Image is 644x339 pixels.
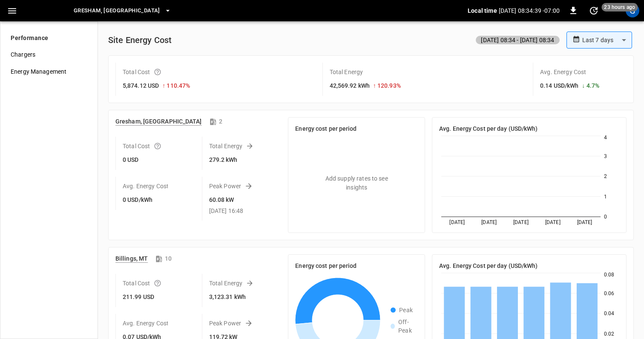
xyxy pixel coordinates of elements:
[399,306,413,314] p: Peak
[209,293,246,302] h6: 3,123.31 kWh
[123,142,150,150] p: Total Cost
[604,214,607,220] tspan: 0
[604,331,615,337] tspan: 0.02
[123,68,150,76] p: Total Cost
[604,290,615,296] tspan: 0.06
[219,117,222,126] h6: 2
[11,67,87,76] span: Energy Management
[11,34,49,43] p: Performance
[582,32,632,48] div: Last 7 days
[209,195,234,205] h6: 60.08 kW
[295,124,418,134] h6: Energy cost per period
[209,155,238,165] h6: 279.2 kWh
[165,254,172,264] h6: 10
[108,33,172,47] h6: Site Energy Cost
[123,81,159,91] h6: 5,874.12 USD
[123,182,168,190] p: Avg. Energy Cost
[439,261,619,271] h6: Avg. Energy Cost per day (USD/kWh)
[115,117,202,126] h6: Gresham, [GEOGRAPHIC_DATA]
[115,254,148,264] h6: Billings, MT
[499,6,560,15] p: [DATE] 08:34:39 -07:00
[577,219,592,225] tspan: [DATE]
[604,153,607,159] tspan: 3
[582,81,599,91] h6: ↓ 4.7 %
[439,124,619,134] h6: Avg. Energy Cost per day (USD/kWh)
[540,68,586,76] p: Avg. Energy Cost
[604,272,615,278] tspan: 0.08
[604,135,607,141] tspan: 4
[123,155,168,165] h6: 0 USD
[513,219,529,225] tspan: [DATE]
[587,4,601,17] button: set refresh interval
[450,219,465,225] tspan: [DATE]
[4,63,94,80] div: Energy Management
[481,219,497,225] tspan: [DATE]
[604,194,607,200] tspan: 1
[468,6,497,15] p: Local time
[330,68,363,76] p: Total Energy
[4,46,94,63] div: Chargers
[74,6,160,16] span: Gresham, [GEOGRAPHIC_DATA]
[209,279,254,287] p: Total Energy
[123,195,168,205] h6: 0 USD/kWh
[209,207,254,215] p: [DATE] 16:48
[123,279,150,287] p: Total Cost
[123,293,168,302] h6: 211.99 USD
[295,261,418,271] h6: Energy cost per period
[398,318,418,335] p: Off-Peak
[209,319,253,328] p: Peak Power
[314,174,399,192] p: Add supply rates to see insights
[476,36,559,44] div: [DATE] 08:34 - [DATE] 08:34
[330,81,370,91] h6: 42,569.92 kWh
[209,182,253,190] p: Peak Power
[604,310,615,316] tspan: 0.04
[123,319,168,328] p: Avg. Energy Cost
[70,3,175,19] button: Gresham, [GEOGRAPHIC_DATA]
[373,81,401,91] h6: ↑ 120.93 %
[545,219,561,225] tspan: [DATE]
[540,81,578,91] h6: 0.14 USD/kWh
[11,50,87,59] span: Chargers
[209,142,254,150] p: Total Energy
[601,3,638,11] span: 23 hours ago
[162,81,190,91] h6: ↑ 110.47 %
[604,173,607,179] tspan: 2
